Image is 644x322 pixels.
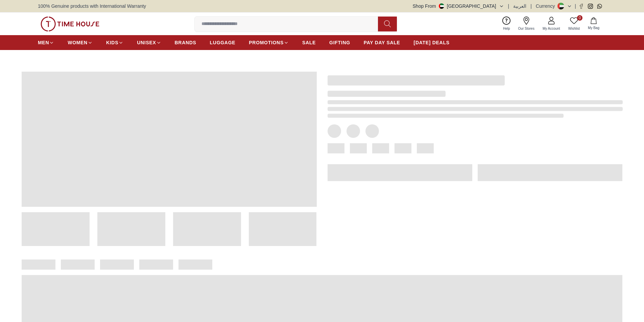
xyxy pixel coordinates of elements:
[530,3,532,9] span: |
[439,3,444,9] img: United Arab Emirates
[364,39,400,46] span: PAY DAY SALE
[38,39,49,46] span: MEN
[584,16,603,32] button: My Bag
[175,36,196,49] a: BRANDS
[414,36,450,49] a: [DATE] DEALS
[175,39,196,46] span: BRANDS
[137,36,161,49] a: UNISEX
[575,3,576,9] span: |
[68,39,88,46] span: WOMEN
[577,15,582,21] span: 0
[210,39,236,46] span: LUGGAGE
[566,26,582,31] span: Wishlist
[68,36,93,49] a: WOMEN
[588,4,593,9] a: Instagram
[364,36,400,49] a: PAY DAY SALE
[302,36,316,49] a: SALE
[413,3,504,9] button: Shop From[GEOGRAPHIC_DATA]
[210,36,236,49] a: LUGGAGE
[564,15,584,32] a: 0Wishlist
[500,26,513,31] span: Help
[585,25,602,30] span: My Bag
[516,26,537,31] span: Our Stores
[513,3,526,9] button: العربية
[514,15,539,32] a: Our Stores
[536,3,558,9] div: Currency
[499,15,514,32] a: Help
[414,39,450,46] span: [DATE] DEALS
[38,36,54,49] a: MEN
[329,36,350,49] a: GIFTING
[579,4,584,9] a: Facebook
[106,39,118,46] span: KIDS
[597,4,602,9] a: Whatsapp
[106,36,123,49] a: KIDS
[329,39,350,46] span: GIFTING
[249,36,289,49] a: PROMOTIONS
[249,39,284,46] span: PROMOTIONS
[302,39,316,46] span: SALE
[38,3,146,9] span: 100% Genuine products with International Warranty
[540,26,563,31] span: My Account
[41,17,99,31] img: ...
[508,3,509,9] span: |
[137,39,156,46] span: UNISEX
